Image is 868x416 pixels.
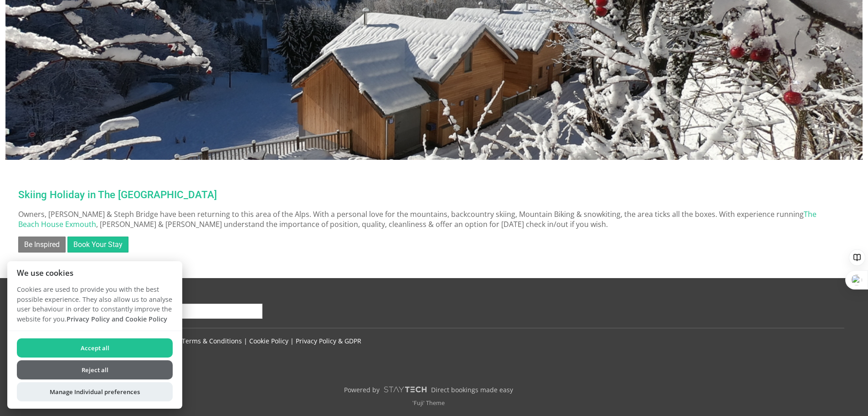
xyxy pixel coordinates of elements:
[67,315,167,323] a: Privacy Policy and Cookie Policy
[18,237,66,253] a: Be Inspired
[18,209,839,229] p: Owners, [PERSON_NAME] & Steph Bridge have been returning to this area of the Alps. With a persona...
[67,237,128,253] a: Book Your Stay
[383,384,427,395] img: scrumpy.png
[13,382,844,397] a: Powered byDirect bookings made easy
[182,337,242,345] a: Terms & Conditions
[290,337,294,345] span: |
[13,399,844,407] p: 'Fuji' Theme
[296,337,361,345] a: Privacy Policy & GDPR
[249,337,288,345] a: Cookie Policy
[17,382,173,401] button: Manage Individual preferences
[18,189,217,200] a: Skiing Holiday in The [GEOGRAPHIC_DATA]
[18,209,817,229] a: The Beach House Exmouth
[7,269,182,277] h2: We use cookies
[17,338,173,358] button: Accept all
[17,360,173,379] button: Reject all
[7,284,182,331] p: Cookies are used to provide you with the best possible experience. They also allow us to analyse ...
[244,337,247,345] span: |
